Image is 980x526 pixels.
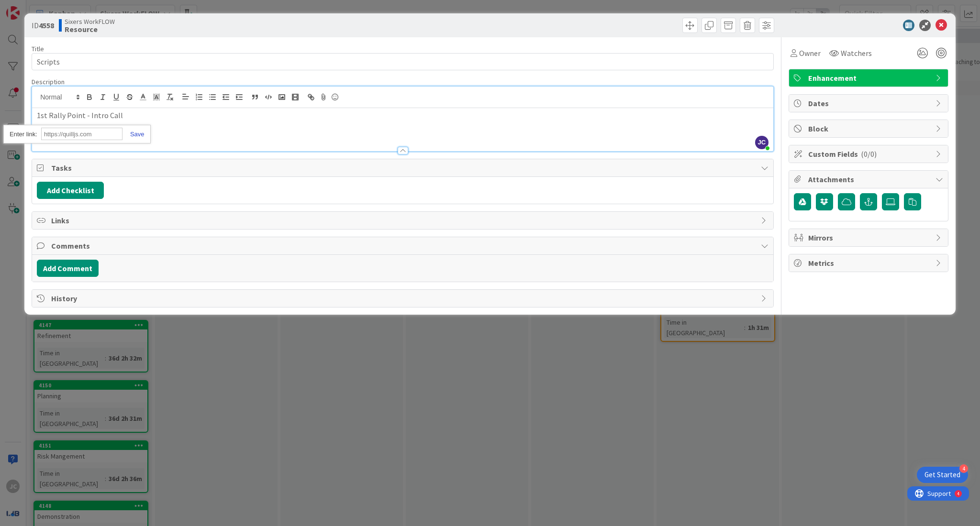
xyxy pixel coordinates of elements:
[917,467,968,483] div: Open Get Started checklist, remaining modules: 4
[65,18,115,25] span: Sixers WorkFLOW
[959,464,968,473] div: 4
[755,136,768,149] span: JC
[861,149,877,159] span: ( 0/0 )
[37,260,99,277] button: Add Comment
[808,148,931,160] span: Custom Fields
[51,162,756,174] span: Tasks
[32,44,44,53] label: Title
[51,215,756,226] span: Links
[841,47,872,59] span: Watchers
[37,182,104,199] button: Add Checklist
[20,1,44,13] span: Support
[50,4,52,11] div: 4
[32,20,54,31] span: ID
[37,110,768,121] p: 1st Rally Point - Intro Call
[51,240,756,252] span: Comments
[924,470,960,480] div: Get Started
[808,232,931,243] span: Mirrors
[41,128,122,140] input: https://quilljs.com
[39,21,54,30] b: 4558
[799,47,821,59] span: Owner
[808,257,931,269] span: Metrics
[808,72,931,84] span: Enhancement
[808,174,931,185] span: Attachments
[32,77,65,86] span: Description
[808,123,931,134] span: Block
[808,98,931,109] span: Dates
[32,53,774,70] input: type card name here...
[65,25,115,33] b: Resource
[51,293,756,304] span: History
